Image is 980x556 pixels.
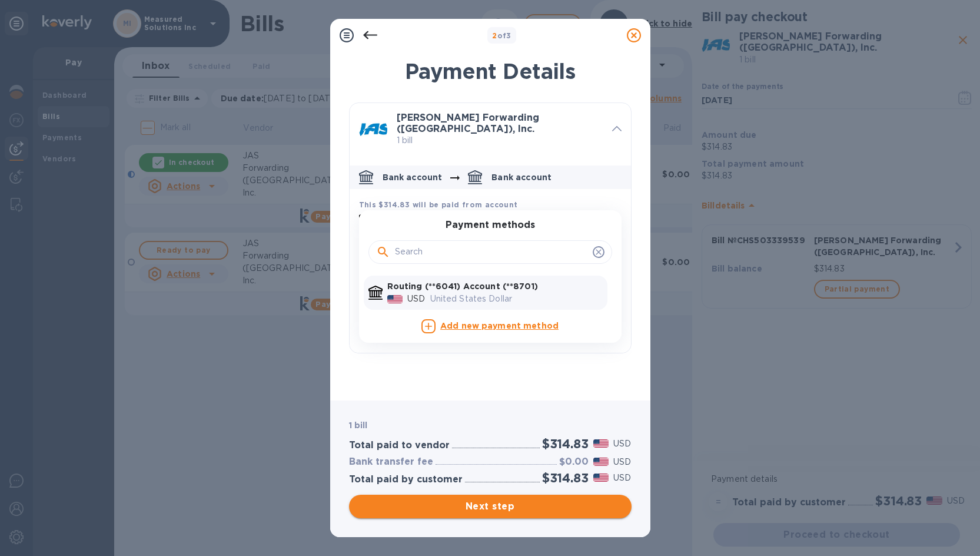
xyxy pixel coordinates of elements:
p: USD [613,438,631,450]
button: Next step [349,495,632,518]
p: USD [613,472,631,484]
p: United States Dollar [430,293,603,305]
p: USD [407,293,425,305]
h3: Total paid to vendor [349,440,450,451]
b: 1 bill [349,421,368,430]
span: 2 [492,31,497,40]
img: USD [593,439,609,448]
input: Search [395,243,588,261]
b: [PERSON_NAME] Forwarding ([GEOGRAPHIC_DATA]), Inc. [397,112,539,134]
img: USD [387,295,403,303]
h3: Payment methods [446,220,535,231]
b: Routing (**6041) Account (**8701) [387,282,538,291]
h2: $314.83 [542,471,589,485]
p: Bank account [383,171,443,183]
b: This $314.83 will be paid from account [359,200,518,209]
h2: $314.83 [542,436,589,451]
div: default-method [350,161,631,352]
div: [PERSON_NAME] Forwarding ([GEOGRAPHIC_DATA]), Inc. 1 bill [350,103,631,156]
span: Next step [358,499,622,514]
p: USD [613,456,631,468]
p: 1 bill [397,134,603,147]
h3: $0.00 [559,456,589,468]
img: USD [593,474,609,482]
b: Add new payment method [440,321,559,330]
img: USD [593,458,609,466]
h3: Total paid by customer [349,474,463,485]
p: Bank account [491,171,552,183]
h3: Bank transfer fee [349,456,433,468]
h1: Payment Details [349,59,632,84]
b: of 3 [492,31,511,40]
